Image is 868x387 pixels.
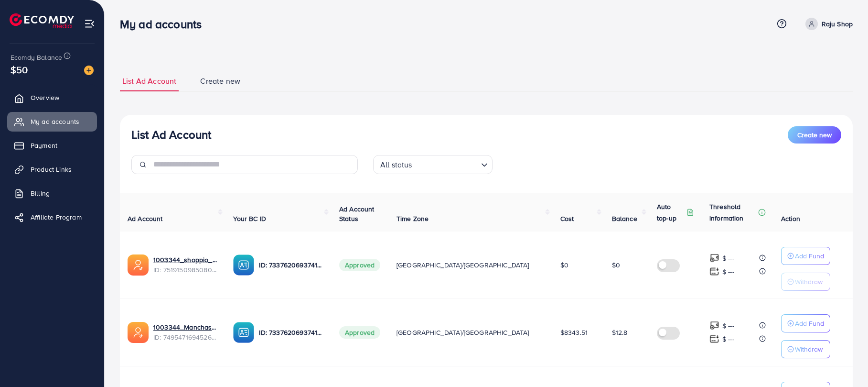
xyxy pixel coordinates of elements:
span: Ad Account Status [339,204,375,223]
button: Withdraw [781,340,830,358]
iframe: Chat [827,344,861,380]
p: $ --- [722,253,734,264]
span: Billing [31,188,50,198]
span: $0 [612,260,620,270]
p: Threshold information [709,201,756,224]
span: Balance [612,214,637,223]
img: top-up amount [709,321,719,331]
a: Product Links [7,160,97,179]
p: Withdraw [795,276,823,287]
span: Action [781,214,800,223]
span: Affiliate Program [31,212,82,222]
input: Search for option [415,156,477,172]
span: [GEOGRAPHIC_DATA]/[GEOGRAPHIC_DATA] [396,260,529,270]
div: <span class='underline'>1003344_shoppio_1750688962312</span></br>7519150985080684551 [153,255,218,275]
span: [GEOGRAPHIC_DATA]/[GEOGRAPHIC_DATA] [396,328,529,337]
span: Time Zone [396,214,429,223]
a: Billing [7,184,97,203]
span: $8343.51 [560,328,588,337]
p: ID: 7337620693741338625 [259,259,323,271]
p: ID: 7337620693741338625 [259,327,323,338]
span: Approved [339,259,380,271]
p: Add Fund [795,318,824,329]
img: logo [10,13,74,28]
p: Auto top-up [657,201,685,224]
button: Add Fund [781,247,830,265]
div: <span class='underline'>1003344_Manchaster_1745175503024</span></br>7495471694526988304 [153,322,218,342]
h3: My ad accounts [120,17,209,31]
img: image [84,66,94,75]
img: ic-ads-acc.e4c84228.svg [128,254,149,276]
span: Ecomdy Balance [11,53,62,62]
span: $12.8 [612,328,628,337]
div: Search for option [373,155,493,174]
span: My ad accounts [31,117,79,126]
button: Withdraw [781,273,830,291]
button: Add Fund [781,314,830,332]
span: Your BC ID [233,214,266,223]
span: Create new [200,76,240,87]
img: top-up amount [709,253,719,263]
span: Ad Account [128,214,163,223]
span: $50 [11,63,28,77]
h3: List Ad Account [131,128,211,142]
a: Affiliate Program [7,208,97,227]
a: My ad accounts [7,112,97,131]
span: List Ad Account [122,76,176,87]
p: Add Fund [795,250,824,262]
span: ID: 7495471694526988304 [153,332,218,342]
span: Create new [797,130,832,140]
p: $ --- [722,320,734,332]
span: Overview [31,93,59,102]
p: Withdraw [795,343,823,355]
a: 1003344_shoppio_1750688962312 [153,255,218,265]
span: Payment [31,141,57,150]
span: ID: 7519150985080684551 [153,265,218,275]
span: Cost [560,214,574,223]
a: Overview [7,88,97,107]
img: top-up amount [709,334,719,344]
img: ic-ba-acc.ded83a64.svg [233,322,254,343]
img: menu [84,18,95,29]
span: $0 [560,260,568,270]
p: $ --- [722,333,734,345]
img: ic-ads-acc.e4c84228.svg [128,322,149,343]
a: Payment [7,136,97,155]
img: ic-ba-acc.ded83a64.svg [233,254,254,276]
p: $ --- [722,266,734,277]
a: 1003344_Manchaster_1745175503024 [153,322,218,332]
img: top-up amount [709,266,719,276]
button: Create new [788,126,841,144]
span: Product Links [31,165,72,174]
span: Approved [339,326,380,339]
span: All status [378,158,414,172]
